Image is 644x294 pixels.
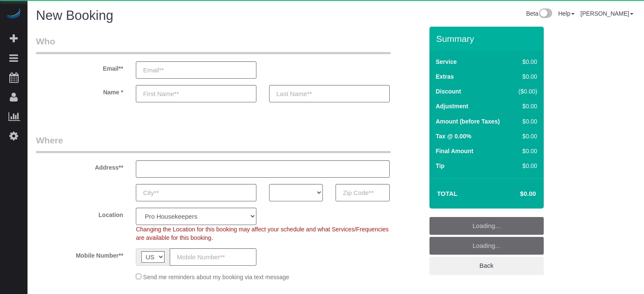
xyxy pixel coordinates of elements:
legend: Who [36,35,391,54]
a: Back [429,257,544,275]
div: $0.00 [515,117,537,126]
label: Extras [436,72,454,81]
div: $0.00 [515,102,537,110]
span: New Booking [36,8,113,23]
div: ($0.00) [515,87,537,96]
a: [PERSON_NAME] [581,10,633,17]
img: Automaid Logo [5,8,22,20]
input: Zip Code** [336,184,389,201]
input: First Name** [136,85,256,102]
a: Help [558,10,575,17]
label: Service [436,58,457,66]
legend: Where [36,134,391,153]
h4: $0.00 [495,190,536,198]
label: Final Amount [436,147,473,155]
label: Discount [436,87,461,96]
h3: Summary [436,34,539,44]
label: Mobile Number** [30,248,129,260]
label: Amount (before Taxes) [436,117,500,126]
label: Tax @ 0.00% [436,132,471,140]
input: Last Name** [269,85,390,102]
label: Location [30,208,129,219]
label: Tip [436,162,445,170]
span: Changing the Location for this booking may affect your schedule and what Services/Frequencies are... [136,226,388,241]
label: Name * [30,85,129,96]
img: New interface [538,8,552,19]
div: $0.00 [515,162,537,170]
label: Adjustment [436,102,468,110]
span: Send me reminders about my booking via text message [143,274,289,280]
input: Mobile Number** [170,248,256,266]
a: Beta [526,10,552,17]
strong: Total [437,190,458,197]
div: $0.00 [515,72,537,81]
div: $0.00 [515,58,537,66]
div: $0.00 [515,147,537,155]
div: $0.00 [515,132,537,140]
